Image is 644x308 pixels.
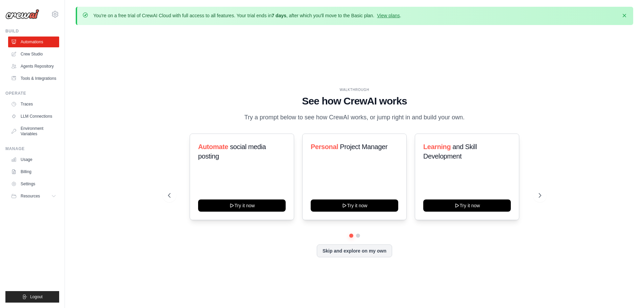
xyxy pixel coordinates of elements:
[8,37,59,47] a: Automations
[21,193,40,199] span: Resources
[5,28,59,34] div: Build
[271,13,286,18] strong: 7 days
[5,91,59,96] div: Operate
[8,191,59,202] button: Resources
[241,113,468,122] p: Try a prompt below to see how CrewAI works, or jump right in and build your own.
[168,87,541,92] div: WALKTHROUGH
[5,291,59,303] button: Logout
[93,12,401,19] p: You're on a free trial of CrewAI Cloud with full access to all features. Your trial ends in , aft...
[198,199,286,212] button: Try it now
[8,111,59,122] a: LLM Connections
[610,276,644,308] iframe: Chat Widget
[8,154,59,165] a: Usage
[168,95,541,107] h1: See how CrewAI works
[8,61,59,72] a: Agents Repository
[377,13,400,18] a: View plans
[30,294,43,300] span: Logout
[8,49,59,60] a: Crew Studio
[317,244,392,257] button: Skip and explore on my own
[5,9,39,19] img: Logo
[423,143,451,150] span: Learning
[8,166,59,177] a: Billing
[8,123,59,139] a: Environment Variables
[423,199,511,212] button: Try it now
[423,143,477,160] span: and Skill Development
[198,143,266,160] span: social media posting
[311,199,398,212] button: Try it now
[198,143,228,150] span: Automate
[340,143,387,150] span: Project Manager
[8,99,59,110] a: Traces
[8,179,59,189] a: Settings
[311,143,338,150] span: Personal
[5,146,59,151] div: Manage
[8,73,59,84] a: Tools & Integrations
